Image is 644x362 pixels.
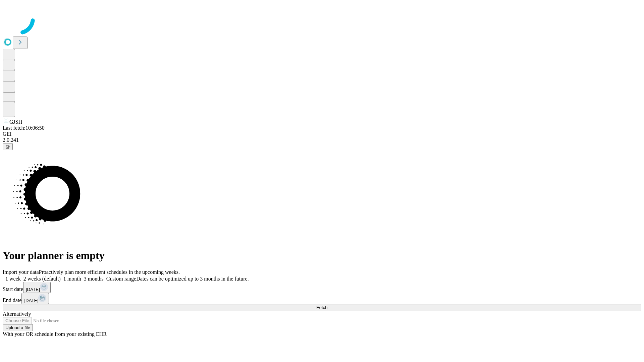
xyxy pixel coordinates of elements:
[23,276,61,282] span: 2 weeks (default)
[3,143,13,150] button: @
[3,331,107,337] span: With your OR schedule from your existing EHR
[21,293,49,304] button: [DATE]
[5,276,21,282] span: 1 week
[3,137,641,143] div: 2.0.241
[3,304,641,311] button: Fetch
[316,305,327,310] span: Fetch
[3,131,641,137] div: GEI
[9,119,22,125] span: GJSH
[3,282,641,293] div: Start date
[3,269,39,275] span: Import your data
[84,276,104,282] span: 3 months
[63,276,81,282] span: 1 month
[5,144,10,149] span: @
[3,293,641,304] div: End date
[26,287,40,292] span: [DATE]
[3,311,31,317] span: Alternatively
[24,298,38,303] span: [DATE]
[3,125,45,131] span: Last fetch: 10:06:50
[3,324,33,331] button: Upload a file
[106,276,136,282] span: Custom range
[39,269,180,275] span: Proactively plan more efficient schedules in the upcoming weeks.
[3,249,641,262] h1: Your planner is empty
[23,282,51,293] button: [DATE]
[136,276,249,282] span: Dates can be optimized up to 3 months in the future.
